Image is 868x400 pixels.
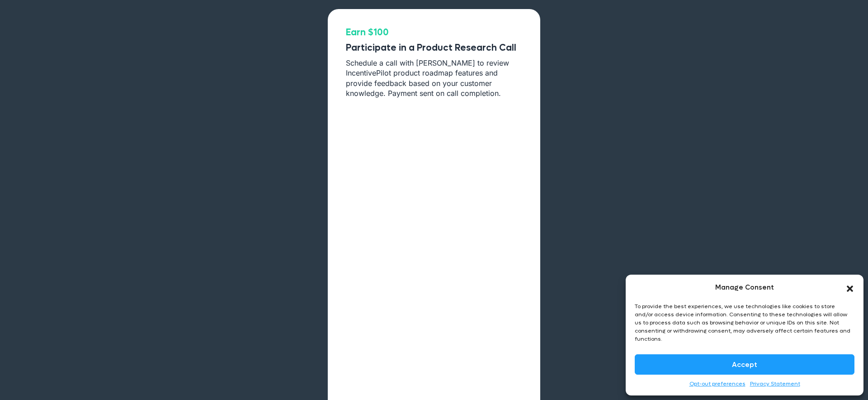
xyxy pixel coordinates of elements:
[689,379,745,389] a: Opt-out preferences
[635,302,854,343] div: To provide the best experiences, we use technologies like cookies to store and/or access device i...
[845,283,854,292] div: Close dialog
[346,27,522,38] h1: Earn $100
[346,43,522,53] h1: Participate in a Product Research Call
[346,58,522,99] p: Schedule a call with [PERSON_NAME] to review IncentivePilot product roadmap features and provide ...
[635,354,854,375] button: Accept
[715,281,774,293] div: Manage Consent
[750,379,800,389] a: Privacy Statement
